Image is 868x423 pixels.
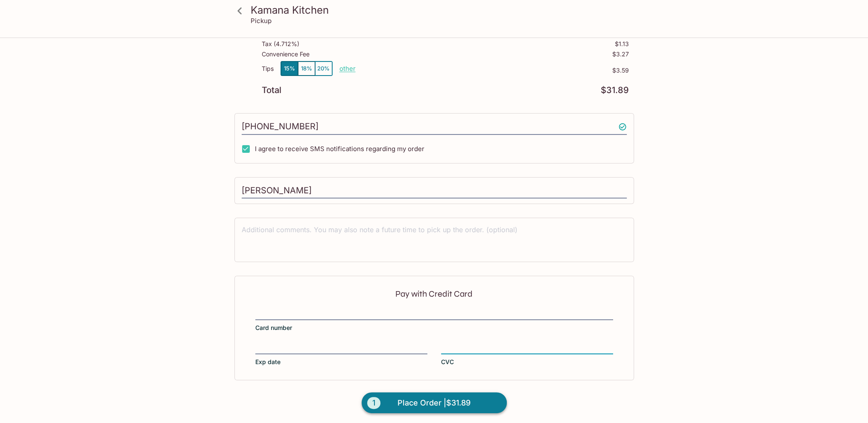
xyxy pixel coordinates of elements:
p: $1.13 [615,41,629,47]
h3: Kamana Kitchen [251,3,632,17]
button: 18% [298,61,315,76]
span: 1 [367,397,380,409]
p: $3.59 [356,67,629,74]
span: Card number [255,324,292,332]
span: Place Order | $31.89 [397,396,471,410]
p: $31.89 [601,86,629,94]
p: Tax ( 4.712% ) [262,41,299,47]
span: I agree to receive SMS notifications regarding my order [255,145,424,153]
button: 15% [281,61,298,76]
button: 20% [315,61,332,76]
p: Convenience Fee [262,51,310,58]
button: other [339,64,356,73]
p: Tips [262,65,274,72]
iframe: Secure expiration date input frame [255,343,427,353]
button: 1Place Order |$31.89 [362,392,507,414]
span: CVC [441,358,454,366]
p: Total [262,86,281,94]
input: Enter first and last name [242,183,627,199]
iframe: Secure card number input frame [255,309,613,318]
p: Pay with Credit Card [255,290,613,298]
span: Exp date [255,358,281,366]
input: Enter phone number [242,119,627,135]
p: $3.27 [612,51,629,58]
iframe: Secure CVC input frame [441,343,613,353]
p: Pickup [251,17,272,25]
